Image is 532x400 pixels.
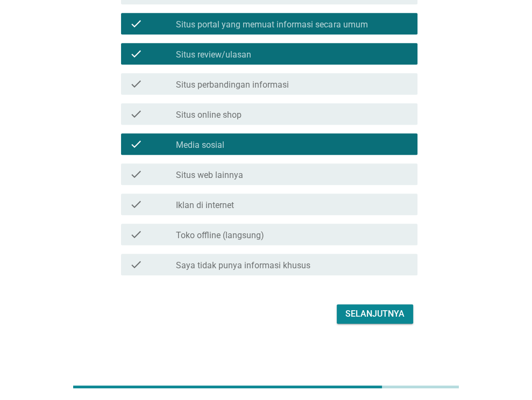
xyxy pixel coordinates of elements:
label: Media sosial [176,140,224,151]
label: Saya tidak punya informasi khusus [176,260,310,271]
i: check [130,258,143,271]
label: Toko offline (langsung) [176,230,264,241]
i: check [130,17,143,30]
i: check [130,47,143,60]
i: check [130,108,143,120]
label: Situs online shop [176,110,242,120]
div: Selanjutnya [345,308,405,320]
label: Iklan di internet [176,200,234,211]
label: Situs review/ulasan [176,49,251,60]
button: Selanjutnya [337,304,413,324]
label: Situs web lainnya [176,170,243,181]
i: check [130,168,143,181]
label: Situs perbandingan informasi [176,80,289,90]
i: check [130,228,143,241]
i: check [130,138,143,151]
i: check [130,77,143,90]
label: Situs portal yang memuat informasi secara umum [176,19,367,30]
i: check [130,198,143,211]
